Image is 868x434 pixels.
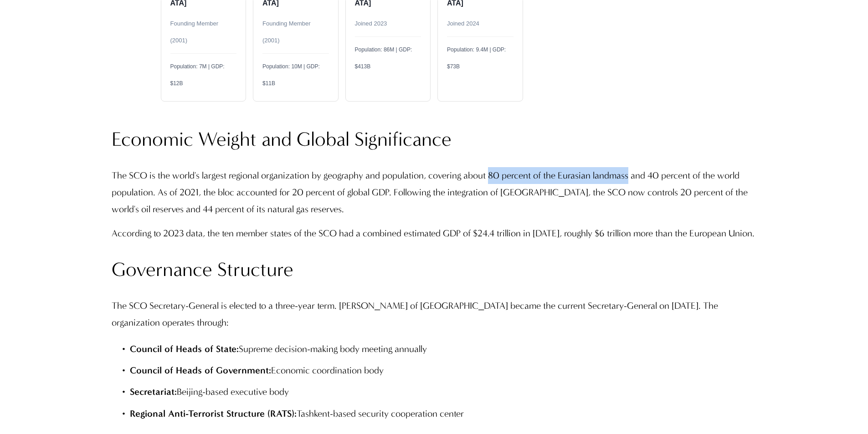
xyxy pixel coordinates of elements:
strong: Regional Anti-Terrorist Structure (RATS): [130,408,297,419]
div: Population: 86M | GDP: $413B [355,36,421,75]
div: Population: 10M | GDP: $11B [262,53,329,92]
strong: Council of Heads of Government: [130,365,271,376]
strong: Council of Heads of State: [130,343,239,354]
p: The SCO is the world's largest regional organization by geography and population, covering about ... [112,167,756,218]
p: Beijing-based executive body [130,383,756,400]
p: According to 2023 data, the ten member states of the SCO had a combined estimated GDP of $24.4 tr... [112,225,756,242]
div: Founding Member (2001) [170,15,237,49]
div: Founding Member (2001) [262,15,329,49]
div: Population: 9.4M | GDP: $73B [447,36,514,75]
div: Joined 2024 [447,15,514,32]
div: Joined 2023 [355,15,421,32]
h3: Governance Structure [112,256,756,283]
p: Economic coordination body [130,362,756,379]
p: The SCO Secretary-General is elected to a three-year term. [PERSON_NAME] of [GEOGRAPHIC_DATA] bec... [112,297,756,331]
p: Supreme decision-making body meeting annually [130,341,756,357]
p: Tashkent-based security cooperation center [130,405,756,422]
div: Population: 7M | GDP: $12B [170,53,237,92]
strong: Secretariat: [130,386,177,397]
h3: Economic Weight and Global Significance [112,126,756,153]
